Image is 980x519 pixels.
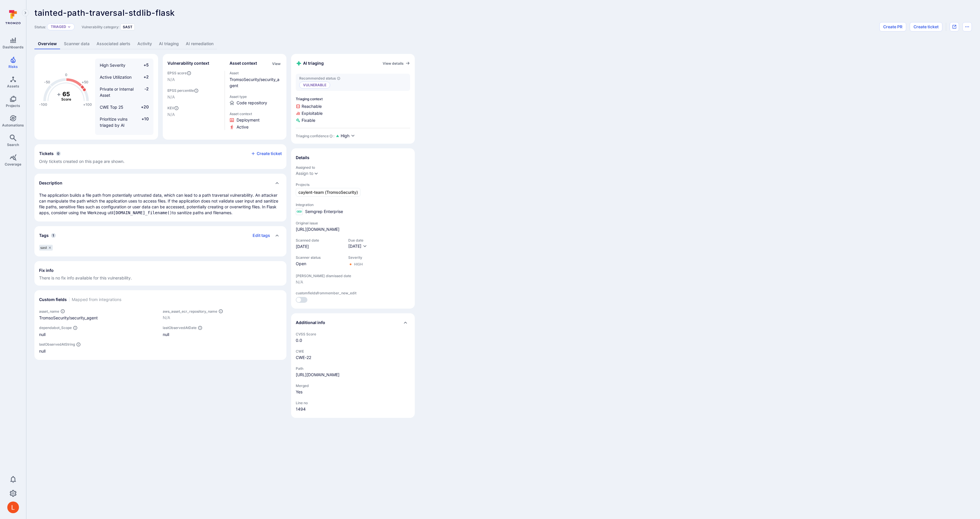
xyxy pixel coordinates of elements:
[167,77,220,82] span: N/A
[138,104,149,110] span: +20
[34,144,286,169] div: Collapse
[230,71,282,75] span: Asset
[39,192,282,216] p: The application builds a file path from potentially untrusted data, which can lead to a path trav...
[298,189,358,195] span: caylent-team (TromsoSecurity)
[39,275,282,281] span: There is no fix info available for this vulnerability.
[34,226,286,245] div: Collapse tags
[296,165,410,170] span: Assigned to
[383,61,410,66] a: View details
[155,38,182,49] a: AI triaging
[23,10,27,15] i: Expand navigation menu
[348,238,367,249] div: Due date field
[237,100,267,106] span: Code repository
[60,38,93,49] a: Scanner data
[34,290,286,360] section: custom fields card
[341,133,349,139] span: High
[7,142,19,147] span: Search
[39,309,59,314] span: asset_name
[57,91,61,98] tspan: +
[100,105,123,110] span: CWE Top 25
[82,80,88,84] text: +50
[296,134,334,138] div: Triaging confidence :
[314,171,318,176] button: Expand dropdown
[134,38,155,49] a: Activity
[51,24,66,29] p: Triaged
[39,315,158,321] div: TromsoSecurity/security_agent
[296,337,410,343] span: 0.0
[100,87,134,98] span: Private or Internal Asset
[296,320,325,326] h2: Additional info
[230,60,257,66] h2: Asset context
[348,238,367,242] span: Due date
[138,74,149,80] span: +2
[44,80,50,84] text: -50
[3,45,24,49] span: Dashboards
[296,226,339,232] a: [URL][DOMAIN_NAME]
[291,148,415,309] section: details card
[296,366,410,371] span: Path
[296,171,313,176] button: Assign to
[296,406,410,412] span: 1494
[6,103,20,108] span: Projects
[296,291,410,295] span: customfieldsfrommember_new_edit
[296,203,410,207] span: Integration
[34,261,286,286] section: fix info card
[341,133,355,139] button: High
[305,209,343,214] span: Semgrep Enterprise
[120,24,135,30] div: SAST
[100,75,132,80] span: Active Utilization
[2,123,24,127] span: Automations
[7,502,19,513] img: ACg8ocL1zoaGYHINvVelaXD2wTMKGlaFbOiGNlSQVKsddkbQKplo=s96-c
[34,38,972,49] div: Vulnerability tabs
[296,238,342,242] span: Scanned date
[167,94,220,100] span: N/A
[83,102,92,107] text: +100
[296,155,309,161] h2: Details
[167,106,220,110] span: KEV
[34,144,286,169] section: tickets card
[291,313,415,332] div: Collapse
[163,309,217,314] span: aws_asset_ecr_repository_name
[296,372,339,377] a: [URL][DOMAIN_NAME]
[34,174,286,192] div: Collapse description
[296,332,410,336] span: CVSS Score
[5,162,21,166] span: Coverage
[296,389,410,395] span: Yes
[291,313,415,418] section: additional info card
[34,38,60,49] a: Overview
[329,134,333,138] svg: AI Triaging Agent self-evaluates the confidence behind recommended status based on the depth and ...
[39,326,72,330] span: dependabot_Scope
[56,151,61,156] span: 0
[72,297,121,302] span: Mapped from integrations
[55,91,78,102] g: The vulnerability score is based on the parameters defined in the settings
[163,315,282,321] p: N/A
[138,62,149,68] span: +5
[296,255,342,260] span: Scanner status
[296,349,410,353] span: CWE
[167,88,220,93] span: EPSS percentile
[100,117,127,128] span: Prioritize vulns triaged by AI
[113,210,172,215] code: [DOMAIN_NAME]_filename()
[348,244,361,249] span: [DATE]
[100,63,125,68] span: High Severity
[296,221,410,225] span: Original issue
[296,110,410,116] span: Exploitable
[296,117,410,123] span: Fixable
[296,60,324,66] h2: AI triaging
[39,342,75,346] span: lastObservedAtString
[34,25,46,29] span: Status:
[271,61,282,66] button: View
[299,76,340,80] span: Recommended status
[879,22,906,31] button: Create PR
[61,97,71,101] text: Score
[296,383,410,388] span: Merged
[138,116,149,128] span: +10
[39,159,125,164] span: Only tickets created on this page are shown.
[67,25,71,29] button: Expand dropdown
[34,8,175,18] span: tainted-path-traversal-stdlib-flask
[230,77,279,88] a: TromsoSecurity/security_agent
[93,38,134,49] a: Associated alerts
[296,401,410,405] span: Line no
[271,60,282,66] div: Click to view all asset context details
